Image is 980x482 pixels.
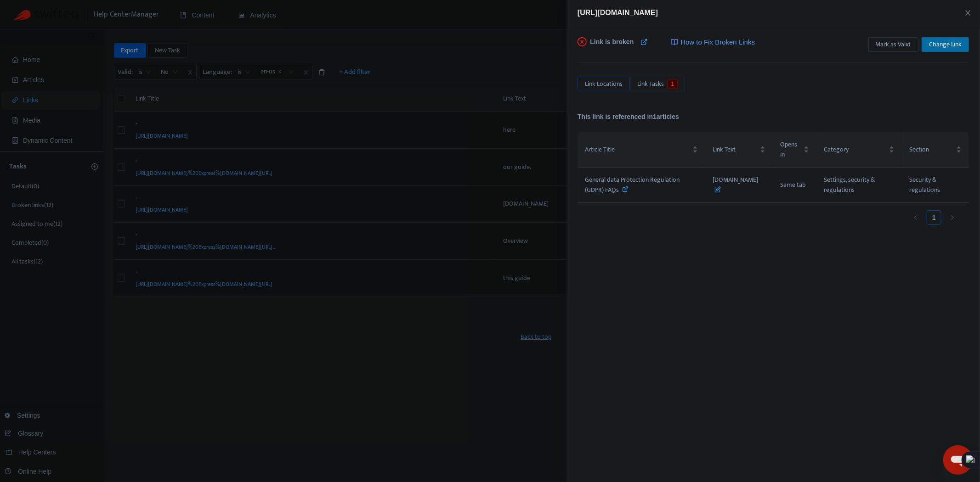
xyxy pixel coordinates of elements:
li: Next Page [945,210,960,225]
span: Article Title [585,145,691,155]
span: This link is referenced in 1 articles [578,113,679,120]
button: Link Tasks1 [630,77,685,91]
span: [URL][DOMAIN_NAME] [578,9,658,17]
span: Link Locations [585,79,623,89]
span: [DOMAIN_NAME] [713,174,758,195]
span: Section [909,145,954,155]
span: How to Fix Broken Links [680,37,755,48]
span: left [913,215,918,220]
iframe: Button to launch messaging window [943,445,973,475]
span: Settings, security & regulations [824,174,875,195]
span: Category [824,145,887,155]
span: 1 [668,79,678,89]
span: Link Text [713,145,758,155]
span: close [964,9,972,17]
li: Previous Page [908,210,923,225]
button: left [908,210,923,225]
th: Opens in [773,132,816,168]
th: Link Text [705,132,773,168]
button: right [945,210,960,225]
span: Link Tasks [637,79,664,89]
span: Change Link [929,39,962,50]
span: Same tab [780,179,806,190]
span: Mark as Valid [876,39,911,50]
th: Category [816,132,902,168]
span: General data Protection Regulation (GDPR) FAQs [585,174,680,195]
th: Article Title [578,132,705,168]
li: 1 [927,210,941,225]
a: 1 [927,211,941,224]
span: close-circle [578,37,587,46]
span: Link is broken [590,37,634,56]
button: Close [962,9,974,17]
span: Opens in [780,140,802,160]
button: Link Locations [578,77,630,91]
button: Mark as Valid [868,37,918,52]
button: Change Link [922,37,969,52]
th: Section [902,132,969,168]
a: How to Fix Broken Links [671,37,755,48]
span: Security & regulations [909,174,940,195]
span: right [950,215,955,220]
img: image-link [671,39,678,46]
